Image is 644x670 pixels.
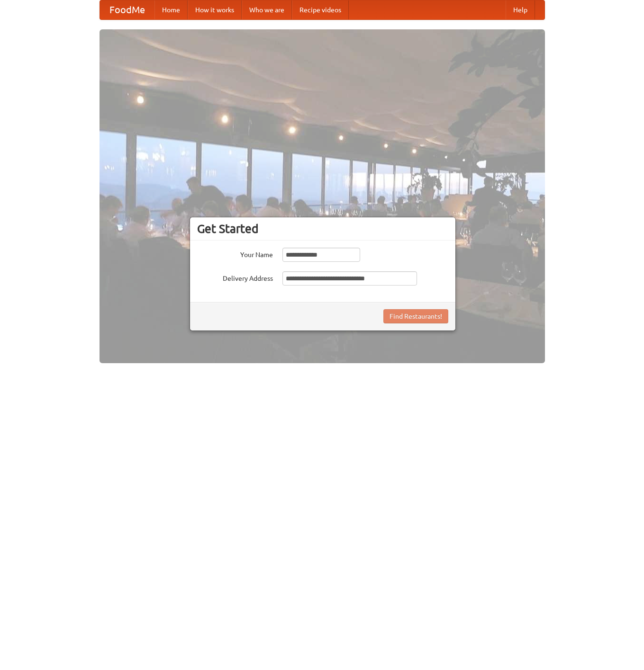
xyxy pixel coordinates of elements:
[154,0,188,19] a: Home
[100,0,154,19] a: FoodMe
[292,0,349,19] a: Recipe videos
[383,309,448,323] button: Find Restaurants!
[188,0,242,19] a: How it works
[506,0,535,19] a: Help
[197,222,448,236] h3: Get Started
[197,271,273,283] label: Delivery Address
[197,248,273,259] label: Your Name
[242,0,292,19] a: Who we are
